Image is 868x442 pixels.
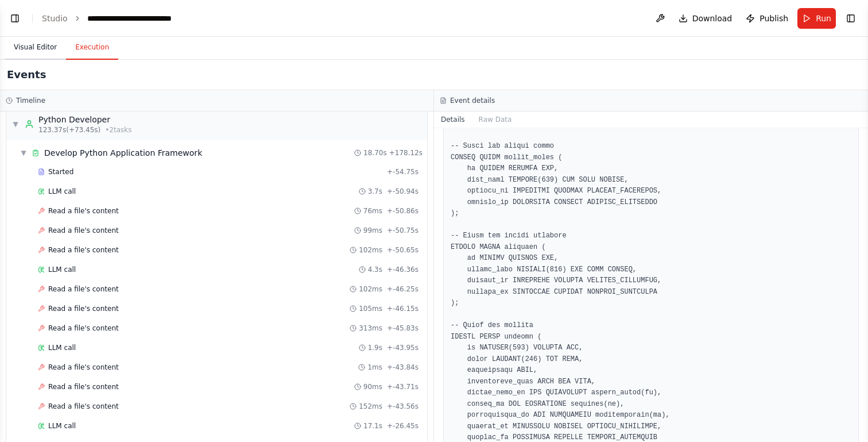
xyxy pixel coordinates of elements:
[359,402,382,411] span: 152ms
[44,147,202,159] div: Develop Python Application Framework
[387,402,418,411] span: + -43.56s
[387,167,418,176] span: + -54.75s
[363,148,387,157] span: 18.70s
[387,304,418,313] span: + -46.15s
[434,112,472,128] button: Details
[48,187,76,196] span: LLM call
[42,14,68,23] a: Studio
[48,363,119,372] span: Read a file's content
[48,226,119,235] span: Read a file's content
[387,324,418,333] span: + -45.83s
[48,285,119,294] span: Read a file's content
[20,148,27,157] span: ▼
[48,343,76,352] span: LLM call
[363,226,382,235] span: 99ms
[816,13,831,24] span: Run
[48,421,76,431] span: LLM call
[48,265,76,274] span: LLM call
[674,8,737,29] button: Download
[48,382,119,391] span: Read a file's content
[48,206,119,216] span: Read a file's content
[368,343,382,352] span: 1.9s
[38,125,100,134] span: 123.37s (+73.45s)
[48,402,119,411] span: Read a file's content
[741,8,793,29] button: Publish
[387,382,418,391] span: + -43.71s
[368,265,382,274] span: 4.3s
[48,324,119,333] span: Read a file's content
[48,245,119,255] span: Read a file's content
[692,13,733,24] span: Download
[363,206,382,216] span: 76ms
[387,285,418,294] span: + -46.25s
[387,206,418,216] span: + -50.86s
[5,36,66,60] button: Visual Editor
[450,96,495,105] h3: Event details
[7,67,46,83] h2: Events
[66,36,118,60] button: Execution
[759,13,788,24] span: Publish
[12,120,19,129] span: ▼
[359,324,382,333] span: 313ms
[359,285,382,294] span: 102ms
[389,148,423,157] span: + 178.12s
[472,112,519,128] button: Raw Data
[363,421,382,431] span: 17.1s
[387,226,418,235] span: + -50.75s
[387,343,418,352] span: + -43.95s
[359,304,382,313] span: 105ms
[387,187,418,196] span: + -50.94s
[48,304,119,313] span: Read a file's content
[38,114,132,125] div: Python Developer
[42,13,203,24] nav: breadcrumb
[387,421,418,431] span: + -26.45s
[797,8,836,29] button: Run
[48,167,73,176] span: Started
[16,96,45,105] h3: Timeline
[7,10,23,26] button: Show left sidebar
[105,125,131,134] span: • 2 task s
[387,363,418,372] span: + -43.84s
[359,245,382,255] span: 102ms
[363,382,382,391] span: 90ms
[368,187,382,196] span: 3.7s
[843,10,859,26] button: Show right sidebar
[387,245,418,255] span: + -50.65s
[367,363,382,372] span: 1ms
[387,265,418,274] span: + -46.36s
